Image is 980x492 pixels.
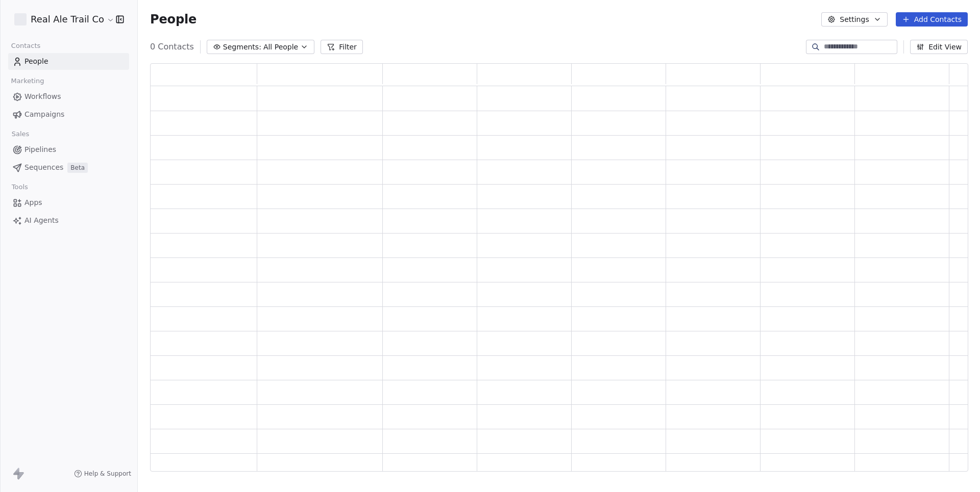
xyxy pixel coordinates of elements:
span: AI Agents [24,215,59,226]
a: AI Agents [8,212,129,229]
button: Filter [321,40,363,54]
a: Campaigns [8,106,129,123]
span: Pipelines [24,144,56,155]
span: Beta [67,163,88,173]
a: Workflows [8,88,129,105]
span: Sales [7,126,34,142]
span: People [24,56,48,67]
a: Pipelines [8,141,129,158]
button: Settings [821,12,887,27]
span: Contacts [7,38,45,54]
a: Help & Support [74,470,131,478]
span: Help & Support [84,470,131,478]
a: Apps [8,194,129,211]
span: People [150,12,197,27]
span: Campaigns [24,109,64,120]
span: Marketing [7,73,48,89]
span: Sequences [24,162,63,173]
span: Real Ale Trail Co [31,13,104,26]
span: Apps [24,197,42,208]
span: Tools [7,179,32,195]
a: People [8,53,129,70]
a: SequencesBeta [8,159,129,176]
span: 0 Contacts [150,41,194,53]
button: Real Ale Trail Co [12,11,109,28]
span: All People [263,42,298,53]
span: Segments: [223,42,261,53]
button: Add Contacts [896,12,968,27]
span: Workflows [24,91,61,102]
button: Edit View [910,40,968,54]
